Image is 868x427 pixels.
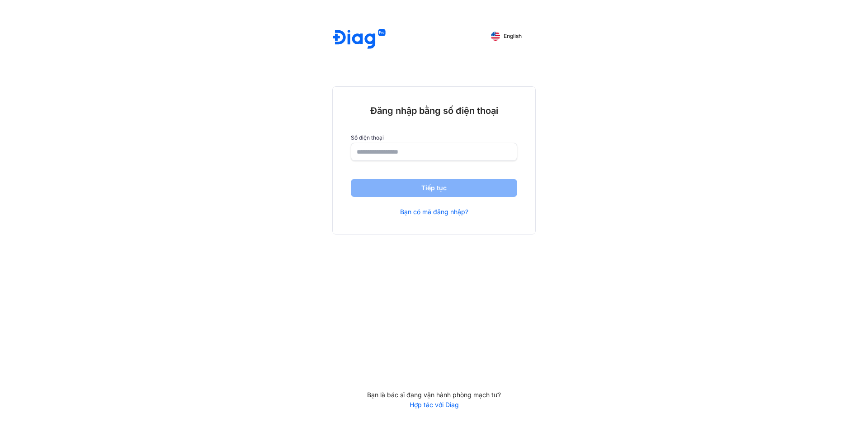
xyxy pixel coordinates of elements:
[332,391,536,399] div: Bạn là bác sĩ đang vận hành phòng mạch tư?
[491,32,500,41] img: English
[485,29,528,43] button: English
[400,208,468,216] a: Bạn có mã đăng nhập?
[333,29,386,50] img: logo
[332,401,536,409] a: Hợp tác với Diag
[351,135,517,141] label: Số điện thoại
[504,33,522,39] span: English
[351,105,517,117] div: Đăng nhập bằng số điện thoại
[351,179,517,197] button: Tiếp tục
